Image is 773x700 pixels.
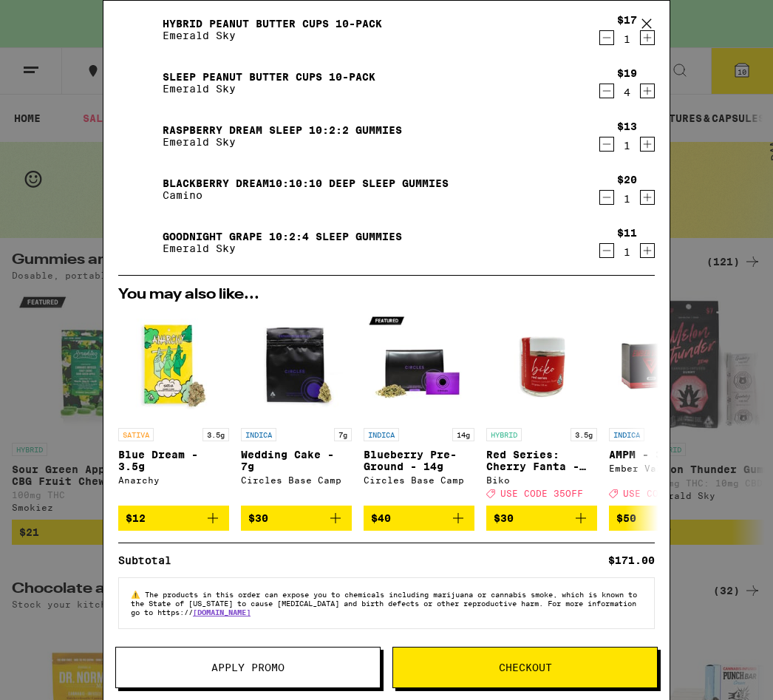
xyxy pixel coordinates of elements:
button: Increment [640,84,655,98]
div: $19 [617,67,637,79]
p: AMPM - 3.5g [609,449,720,461]
button: Increment [640,190,655,205]
div: Circles Base Camp [241,475,352,485]
div: 4 [617,86,637,98]
button: Increment [640,243,655,258]
a: Open page for Blueberry Pre-Ground - 14g from Circles Base Camp [364,310,474,506]
span: Apply Promo [211,662,285,673]
span: $30 [494,512,514,524]
a: Hybrid Peanut Butter Cups 10-Pack [163,18,382,30]
button: Decrement [599,243,614,258]
div: 1 [617,33,637,45]
a: [DOMAIN_NAME] [193,608,251,616]
a: Raspberry Dream Sleep 10:2:2 Gummies [163,124,402,136]
a: Blackberry Dream10:10:10 Deep Sleep Gummies [163,177,449,189]
p: 7g [334,428,352,441]
div: Biko [486,475,597,485]
span: $40 [371,512,391,524]
button: Add to bag [486,506,597,531]
button: Add to bag [118,506,229,531]
p: Emerald Sky [163,136,402,148]
p: HYBRID [486,428,522,441]
p: Emerald Sky [163,242,402,254]
p: Emerald Sky [163,83,375,95]
span: ⚠️ [131,590,145,599]
button: Add to bag [241,506,352,531]
a: Goodnight Grape 10:2:4 Sleep Gummies [163,231,402,242]
p: 3.5g [571,428,597,441]
p: Emerald Sky [163,30,382,41]
p: Blue Dream - 3.5g [118,449,229,472]
span: Checkout [499,662,552,673]
div: Circles Base Camp [364,475,474,485]
img: Ember Valley - AMPM - 3.5g [609,310,720,421]
img: Circles Base Camp - Blueberry Pre-Ground - 14g [364,310,474,421]
p: Blueberry Pre-Ground - 14g [364,449,474,472]
span: $30 [248,512,268,524]
span: The products in this order can expose you to chemicals including marijuana or cannabis smoke, whi... [131,590,637,616]
img: Circles Base Camp - Wedding Cake - 7g [241,310,352,421]
button: Add to bag [364,506,474,531]
div: $11 [617,227,637,239]
p: 14g [452,428,474,441]
a: Open page for Wedding Cake - 7g from Circles Base Camp [241,310,352,506]
img: Raspberry Dream Sleep 10:2:2 Gummies [118,115,160,157]
p: INDICA [609,428,644,441]
button: Add to bag [609,506,720,531]
div: Ember Valley [609,463,720,473]
span: USE CODE 35OFF [500,489,583,498]
button: Decrement [599,84,614,98]
div: $13 [617,120,637,132]
p: INDICA [364,428,399,441]
button: Decrement [599,137,614,152]
img: Goodnight Grape 10:2:4 Sleep Gummies [118,222,160,263]
h2: You may also like... [118,288,655,302]
img: Anarchy - Blue Dream - 3.5g [118,310,229,421]
span: USE CODE 35OFF [623,489,706,498]
img: Hybrid Peanut Butter Cups 10-Pack [118,9,160,50]
button: Decrement [599,30,614,45]
img: SLEEP Peanut Butter Cups 10-Pack [118,62,160,103]
p: INDICA [241,428,276,441]
a: SLEEP Peanut Butter Cups 10-Pack [163,71,375,83]
button: Increment [640,137,655,152]
p: 3.5g [202,428,229,441]
div: 1 [617,246,637,258]
span: $12 [126,512,146,524]
a: Open page for Blue Dream - 3.5g from Anarchy [118,310,229,506]
div: $20 [617,174,637,186]
a: Open page for AMPM - 3.5g from Ember Valley [609,310,720,506]
p: Camino [163,189,449,201]
span: Hi. Need any help? [9,10,106,22]
button: Apply Promo [115,647,381,688]
img: Biko - Red Series: Cherry Fanta - 3.5g [486,310,597,421]
div: Subtotal [118,555,182,565]
a: Open page for Red Series: Cherry Fanta - 3.5g from Biko [486,310,597,506]
div: 1 [617,140,637,152]
p: Wedding Cake - 7g [241,449,352,472]
div: Anarchy [118,475,229,485]
button: Checkout [392,647,658,688]
div: $17 [617,14,637,26]
button: Decrement [599,190,614,205]
span: $50 [616,512,636,524]
div: $171.00 [608,555,655,565]
img: Blackberry Dream10:10:10 Deep Sleep Gummies [118,169,160,210]
p: Red Series: Cherry Fanta - 3.5g [486,449,597,472]
div: 1 [617,193,637,205]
